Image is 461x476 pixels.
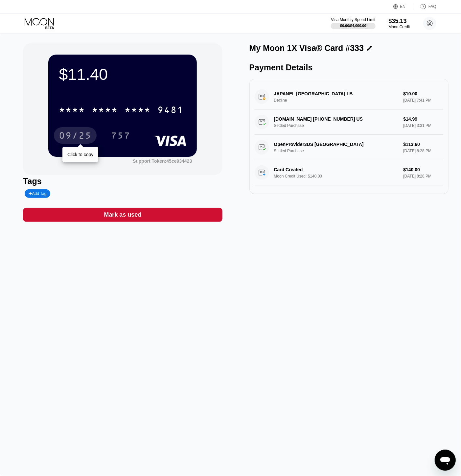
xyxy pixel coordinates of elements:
div: 9481 [157,106,184,116]
div: Support Token:45ce934423 [133,158,192,164]
div: EN [393,3,413,10]
div: FAQ [413,3,436,10]
div: My Moon 1X Visa® Card #333 [249,43,364,53]
iframe: Button to launch messaging window [435,450,456,471]
div: $35.13 [389,18,410,25]
div: 757 [106,127,135,144]
div: EN [400,4,406,9]
div: Visa Monthly Spend Limit [331,17,375,22]
div: Add Tag [29,191,46,196]
div: $11.40 [59,65,186,83]
div: Tags [23,177,222,186]
div: Add Tag [25,189,50,198]
div: FAQ [428,4,436,9]
div: $0.00 / $4,000.00 [340,24,366,28]
div: Visa Monthly Spend Limit$0.00/$4,000.00 [331,17,375,29]
div: 09/25 [59,131,92,142]
div: Mark as used [23,208,222,222]
div: Click to copy [67,152,93,157]
div: 757 [111,131,130,142]
div: Mark as used [104,211,141,219]
div: 09/25 [54,127,97,144]
div: Payment Details [249,63,449,72]
div: Moon Credit [389,25,410,29]
div: $35.13Moon Credit [389,18,410,29]
div: Support Token: 45ce934423 [133,158,192,164]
